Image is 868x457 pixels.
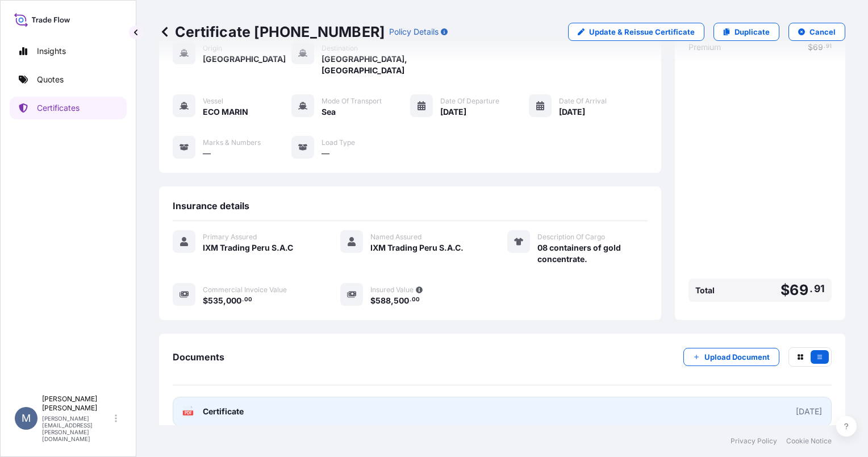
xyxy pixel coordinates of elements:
span: 69 [790,283,808,297]
span: Marks & Numbers [203,138,261,147]
span: 588 [375,297,391,305]
span: M [22,413,31,424]
p: Certificates [37,102,80,114]
span: Commercial Invoice Value [203,285,287,294]
a: Certificates [10,97,127,119]
span: 91 [814,285,825,292]
p: Cancel [809,26,836,38]
span: IXM Trading Peru S.A.C [203,242,293,254]
span: Mode of Transport [322,97,382,106]
span: 00 [412,298,420,302]
span: 535 [208,297,223,305]
span: Load Type [322,138,355,147]
span: $ [203,297,208,305]
p: [PERSON_NAME][EMAIL_ADDRESS][PERSON_NAME][DOMAIN_NAME] [42,415,112,442]
span: Vessel [203,97,223,106]
span: Named Assured [370,232,422,242]
span: . [809,285,813,292]
span: . [242,298,244,302]
span: $ [370,297,375,305]
span: Documents [173,351,224,363]
a: Duplicate [713,23,779,41]
a: Insights [10,40,127,63]
p: [PERSON_NAME] [PERSON_NAME] [42,394,112,413]
span: [DATE] [559,106,585,118]
p: Duplicate [735,26,770,38]
p: Quotes [37,74,64,85]
span: IXM Trading Peru S.A.C. [370,242,464,254]
span: , [391,297,394,305]
a: Quotes [10,68,127,91]
span: , [223,297,226,305]
span: [DATE] [440,106,466,118]
text: PDF [185,411,192,415]
span: Sea [322,106,336,118]
span: . [410,298,411,302]
span: Insured Value [370,285,414,294]
span: Total [695,285,715,296]
button: Cancel [788,23,845,41]
span: $ [781,283,790,297]
span: Certificate [203,406,244,417]
span: ECO MARIN [203,106,248,118]
p: Update & Reissue Certificate [589,26,695,38]
span: 500 [394,297,409,305]
span: Description Of Cargo [537,232,605,242]
a: Update & Reissue Certificate [568,23,704,41]
span: Date of Departure [440,97,499,106]
a: PDFCertificate[DATE] [173,397,832,426]
a: Privacy Policy [731,437,777,446]
span: [GEOGRAPHIC_DATA], [GEOGRAPHIC_DATA] [322,53,410,76]
button: Upload Document [683,348,779,366]
span: Primary Assured [203,232,257,242]
span: Insurance details [173,200,249,211]
a: Cookie Notice [786,437,832,446]
span: 000 [226,297,241,305]
span: — [203,148,211,159]
div: [DATE] [796,406,822,417]
span: — [322,148,329,159]
p: Certificate [PHONE_NUMBER] [159,23,385,41]
p: Upload Document [704,351,770,363]
span: 00 [244,298,252,302]
p: Insights [37,45,66,57]
span: 08 containers of gold concentrate. [537,242,648,265]
span: Date of Arrival [559,97,607,106]
p: Policy Details [389,26,439,38]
